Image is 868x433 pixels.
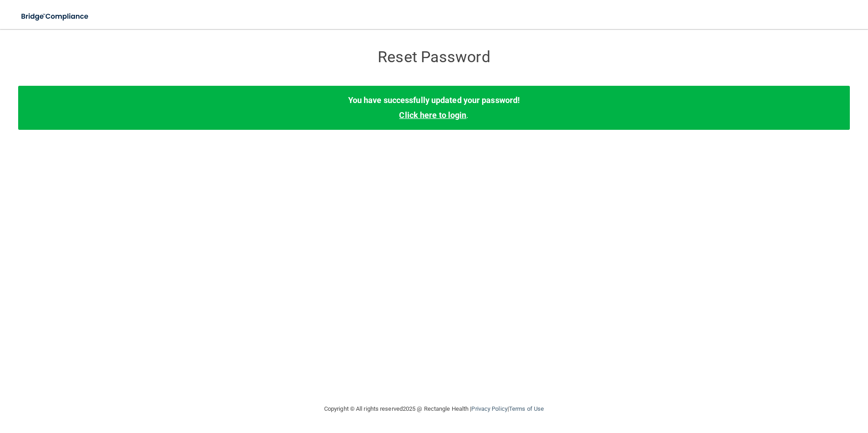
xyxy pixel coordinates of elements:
[268,394,600,423] div: Copyright © All rights reserved 2025 @ Rectangle Health | |
[14,7,97,26] img: bridge_compliance_login_screen.278c3ca4.svg
[509,405,544,412] a: Terms of Use
[268,49,600,65] h3: Reset Password
[471,405,507,412] a: Privacy Policy
[18,86,850,129] div: .
[348,95,520,105] b: You have successfully updated your password!
[399,110,466,120] a: Click here to login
